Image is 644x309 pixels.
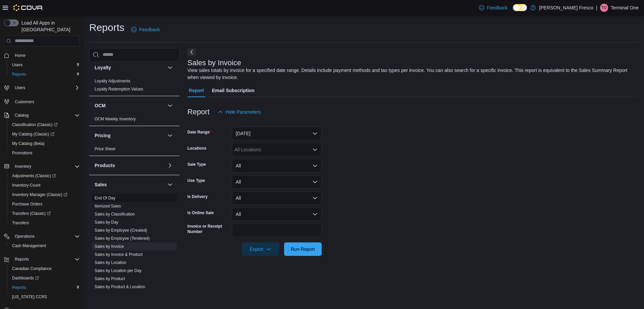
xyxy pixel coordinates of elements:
button: Reports [12,255,32,263]
span: My Catalog (Classic) [12,131,54,137]
button: Users [12,84,28,92]
button: Loyalty [95,64,165,71]
span: Reports [12,72,26,77]
a: Sales by Product & Location [95,284,145,289]
a: OCM Weekly Inventory [95,117,136,121]
button: All [232,175,322,189]
button: Products [166,161,174,169]
span: Run Report [291,246,315,253]
h3: Sales [95,181,107,188]
a: Classification (Classic) [7,120,83,129]
span: Adjustments (Classic) [9,172,80,180]
button: All [232,191,322,205]
h3: Products [95,162,115,169]
a: Classification (Classic) [9,121,60,129]
span: Operations [15,234,35,239]
span: Washington CCRS [9,293,80,301]
span: Reports [9,70,80,78]
a: My Catalog (Classic) [9,130,57,138]
span: Dashboards [9,274,80,282]
span: Catalog [12,111,80,119]
label: Is Online Sale [187,210,214,216]
button: Canadian Compliance [7,264,83,273]
button: Inventory [1,162,83,171]
span: Promotions [9,149,80,157]
a: [US_STATE] CCRS [9,293,50,301]
a: Reports [9,283,29,292]
a: Adjustments (Classic) [7,171,83,181]
button: Products [95,162,165,169]
span: Dashboards [12,275,39,281]
span: Operations [12,232,80,240]
span: Users [12,62,22,68]
a: Sales by Day [95,220,118,225]
a: Inventory Manager (Classic) [7,190,83,199]
span: Inventory Manager (Classic) [9,191,80,199]
a: Sales by Invoice & Product [95,252,143,257]
button: Purchase Orders [7,199,83,209]
span: Price Sheet [95,146,115,152]
span: Users [12,84,80,92]
span: Users [9,61,80,69]
span: Cash Management [12,243,46,248]
span: Loyalty Adjustments [95,78,130,84]
a: Purchase Orders [9,200,45,208]
a: Transfers (Classic) [7,209,83,218]
button: OCM [95,102,165,109]
a: Transfers [9,219,32,227]
span: Users [15,85,25,90]
a: Sales by Classification [95,212,135,217]
span: Feedback [487,4,507,11]
div: View sales totals by invoice for a specified date range. Details include payment methods and tax ... [187,67,635,81]
img: Cova [13,4,43,11]
a: Inventory Manager (Classic) [9,191,70,199]
a: Transfers (Classic) [9,209,53,218]
label: Sale Type [187,162,206,167]
a: Adjustments (Classic) [9,172,59,180]
a: Sales by Invoice [95,244,124,249]
a: Customers [12,98,37,106]
div: Loyalty [89,77,179,96]
button: All [232,159,322,172]
button: Run Report [284,242,322,256]
button: Reports [7,283,83,292]
a: Canadian Compliance [9,265,54,273]
div: Terminal One [600,4,608,12]
span: Cash Management [9,242,80,250]
a: Feedback [128,23,162,36]
h3: Pricing [95,132,110,139]
a: Sales by Location [95,260,126,265]
label: Locations [187,146,207,151]
button: Sales [95,181,165,188]
label: Invoice or Receipt Number [187,224,229,234]
button: Users [7,60,83,70]
button: Transfers [7,218,83,228]
span: Customers [15,99,34,105]
button: All [232,207,322,221]
span: Hide Parameters [226,109,261,115]
span: Promotions [12,150,33,156]
a: Dashboards [9,274,42,282]
a: End Of Day [95,196,115,200]
span: Customers [12,97,80,106]
button: Next [187,48,196,56]
button: My Catalog (Beta) [7,139,83,148]
button: [DATE] [232,127,322,140]
a: Promotions [9,149,35,157]
button: Inventory [12,162,34,170]
span: Classification (Classic) [12,122,58,127]
span: Canadian Compliance [9,265,80,273]
button: Operations [1,232,83,241]
button: Export [242,242,279,256]
button: Hide Parameters [215,105,264,119]
span: TO [601,4,607,12]
span: Classification (Classic) [9,121,80,129]
span: Canadian Compliance [12,266,52,271]
a: Itemized Sales [95,204,121,208]
span: Catalog [15,113,29,118]
h3: Report [187,108,210,116]
span: Inventory Manager (Classic) [12,192,67,197]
